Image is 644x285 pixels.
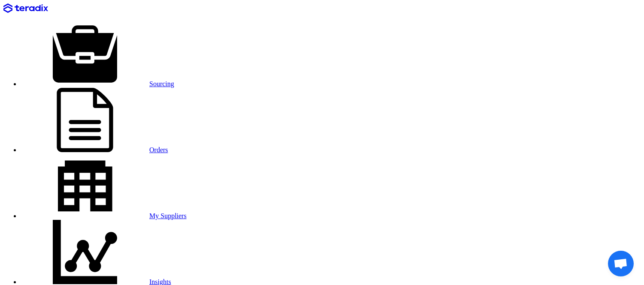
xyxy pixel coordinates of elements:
[21,212,187,219] a: My Suppliers
[3,3,48,13] img: Teradix logo
[21,80,174,87] a: Sourcing
[21,146,168,153] a: Orders
[608,251,634,276] div: Open chat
